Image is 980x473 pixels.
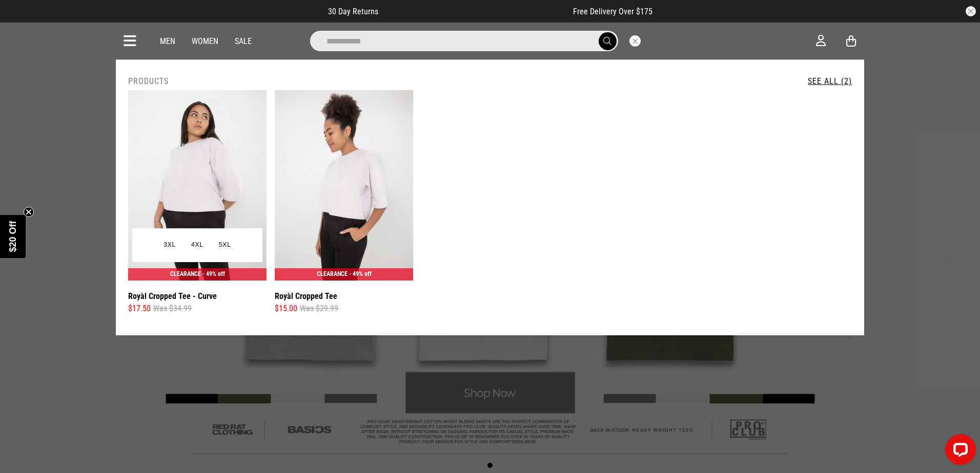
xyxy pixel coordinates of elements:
button: Close teaser [24,207,34,217]
span: CLEARANCE [317,270,348,277]
a: See All (2) [808,76,852,86]
span: 30 Day Returns [328,7,378,16]
button: 3XL [156,236,183,254]
a: Sale [235,36,252,46]
img: Royàl Cropped Tee in Purple [275,90,413,281]
a: Royàl Cropped Tee [275,290,337,303]
span: $17.50 [128,303,151,315]
span: Was $29.99 [300,303,338,315]
a: Royàl Cropped Tee - Curve [128,290,217,303]
span: Free Delivery Over $175 [573,7,652,16]
iframe: Customer reviews powered by Trustpilot [399,6,553,16]
h2: Products [128,76,169,86]
iframe: LiveChat chat widget [937,430,980,473]
span: Was $34.99 [153,303,192,315]
span: - 49% off [202,270,225,277]
button: 5XL [211,236,239,254]
a: Men [160,36,175,46]
img: Royàl Cropped Tee - Curve in Purple [128,90,267,281]
button: Close search [629,35,641,47]
a: Women [192,36,218,46]
button: 4XL [183,236,211,254]
span: $15.00 [275,303,297,315]
span: CLEARANCE [170,270,201,277]
span: - 49% off [349,270,372,277]
span: $20 Off [8,221,18,252]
